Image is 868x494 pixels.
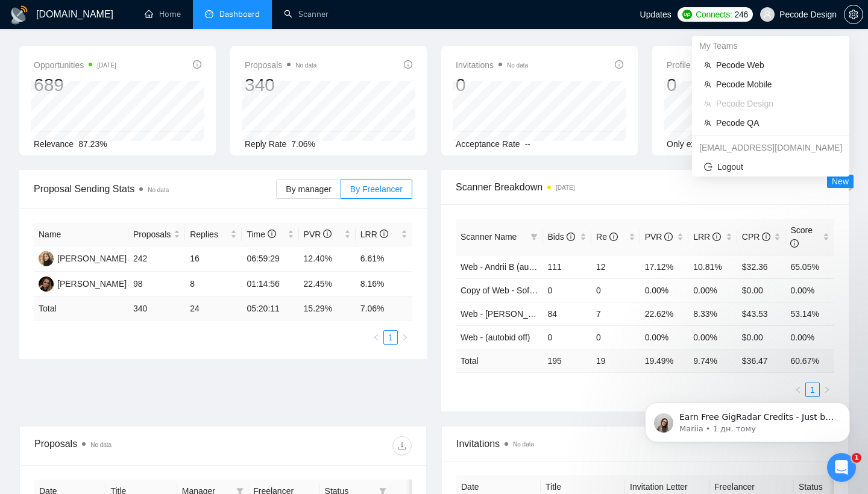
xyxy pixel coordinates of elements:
[39,251,54,266] img: AB
[844,5,863,24] button: setting
[373,334,380,341] span: left
[640,302,689,325] td: 22.62%
[295,62,316,69] span: No data
[369,330,383,345] button: left
[737,278,786,302] td: $0.00
[704,81,711,88] span: team
[716,97,837,110] span: Pecode Design
[790,239,799,248] span: info-circle
[704,61,711,69] span: team
[645,232,673,242] span: PVR
[456,180,834,195] span: Scanner Breakdown
[392,436,412,455] button: download
[640,325,689,349] td: 0.00%
[245,139,286,149] span: Reply Rate
[785,278,834,302] td: 0.00%
[393,441,411,451] span: download
[398,330,412,345] li: Next Page
[591,255,640,278] td: 12
[844,10,863,19] span: setting
[688,349,737,372] td: 9.74 %
[456,349,542,372] td: Total
[90,442,112,448] span: No data
[712,233,721,241] span: info-circle
[39,278,127,288] a: VV[PERSON_NAME]
[692,36,849,55] div: My Teams
[682,10,692,19] img: upwork-logo.png
[737,255,786,278] td: $32.36
[369,330,383,345] li: Previous Page
[461,333,530,342] span: Web - (autobid off)
[667,73,747,96] div: 0
[128,272,185,297] td: 98
[34,58,116,72] span: Opportunities
[704,163,712,171] span: logout
[242,272,298,297] td: 01:14:56
[242,246,298,272] td: 06:59:29
[688,278,737,302] td: 0.00%
[456,58,528,72] span: Invitations
[596,232,618,242] span: Re
[542,349,591,372] td: 195
[205,10,213,18] span: dashboard
[245,73,316,96] div: 340
[528,228,540,246] span: filter
[547,232,574,242] span: Bids
[827,453,856,482] iframe: Intercom live chat
[456,73,528,96] div: 0
[57,252,127,265] div: [PERSON_NAME]
[193,60,201,69] span: info-circle
[716,58,837,72] span: Pecode Web
[763,10,772,19] span: user
[185,246,242,272] td: 16
[542,278,591,302] td: 0
[667,139,788,149] span: Only exclusive agency members
[627,377,868,461] iframe: Intercom notifications повідомлення
[542,255,591,278] td: 111
[615,60,623,69] span: info-circle
[34,139,74,149] span: Relevance
[461,262,562,272] span: Web - Andrii B (autobid on)
[57,277,127,290] div: [PERSON_NAME]
[245,58,316,72] span: Proposals
[268,230,276,238] span: info-circle
[299,297,356,320] td: 15.29 %
[525,139,530,149] span: --
[704,119,711,127] span: team
[461,232,517,242] span: Scanner Name
[398,330,412,345] button: right
[323,230,332,238] span: info-circle
[591,278,640,302] td: 0
[356,297,412,320] td: 7.06 %
[380,230,388,238] span: info-circle
[145,9,181,19] a: homeHome
[34,73,116,96] div: 689
[291,139,315,149] span: 7.06%
[39,277,54,292] img: VV
[742,232,770,242] span: CPR
[696,8,732,21] span: Connects:
[790,225,813,248] span: Score
[185,223,242,246] th: Replies
[567,233,575,241] span: info-circle
[716,78,837,91] span: Pecode Mobile
[664,233,673,241] span: info-circle
[383,330,398,345] li: 1
[716,116,837,130] span: Pecode QA
[299,272,356,297] td: 22.45%
[640,278,689,302] td: 0.00%
[34,223,128,246] th: Name
[128,297,185,320] td: 340
[284,9,329,19] a: searchScanner
[356,272,412,297] td: 8.16%
[530,233,538,240] span: filter
[852,453,861,463] span: 1
[34,436,223,455] div: Proposals
[844,10,863,19] a: setting
[542,302,591,325] td: 84
[640,10,671,19] span: Updates
[384,331,397,344] a: 1
[185,297,242,320] td: 24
